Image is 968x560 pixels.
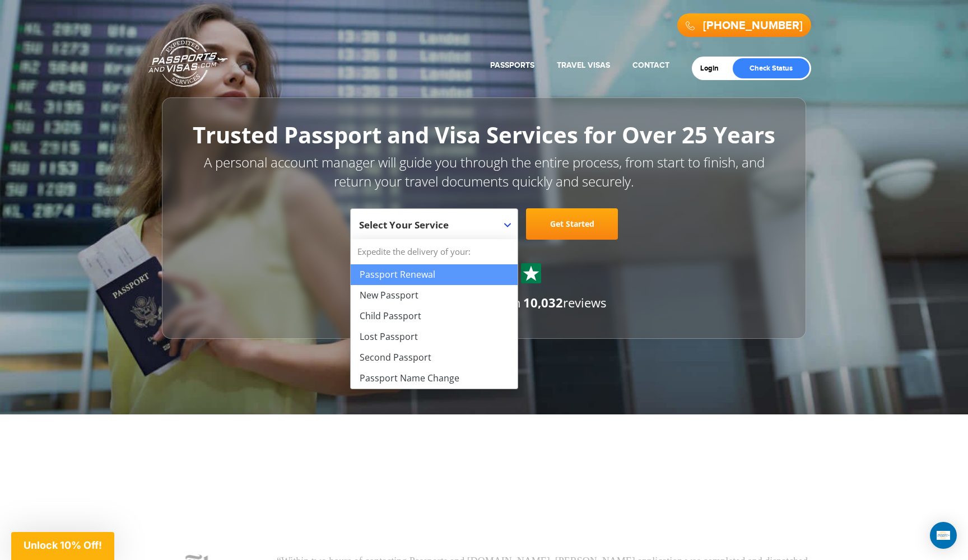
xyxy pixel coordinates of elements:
[557,60,610,70] a: Travel Visas
[632,60,669,70] a: Contact
[526,208,618,240] a: Get Started
[351,347,518,368] li: Second Passport
[733,58,809,78] a: Check Status
[187,123,781,147] h1: Trusted Passport and Visa Services for Over 25 Years
[523,294,606,311] span: reviews
[351,239,518,389] li: Expedite the delivery of your:
[351,306,518,326] li: Child Passport
[24,539,102,551] span: Unlock 10% Off!
[350,208,518,240] span: Select Your Service
[700,64,727,73] a: Login
[11,532,114,560] div: Unlock 10% Off!
[930,522,957,549] div: Open Intercom Messenger
[523,265,539,282] img: Sprite St
[187,153,781,192] p: A personal account manager will guide you through the entire process, from start to finish, and r...
[523,294,563,311] strong: 10,032
[351,264,518,285] li: Passport Renewal
[351,285,518,306] li: New Passport
[359,213,506,244] span: Select Your Service
[148,37,228,87] a: Passports & [DOMAIN_NAME]
[351,239,518,264] strong: Expedite the delivery of your:
[351,326,518,347] li: Lost Passport
[351,368,518,389] li: Passport Name Change
[359,218,449,231] span: Select Your Service
[490,60,534,70] a: Passports
[703,19,803,32] a: [PHONE_NUMBER]
[153,420,815,554] iframe: Customer reviews powered by Trustpilot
